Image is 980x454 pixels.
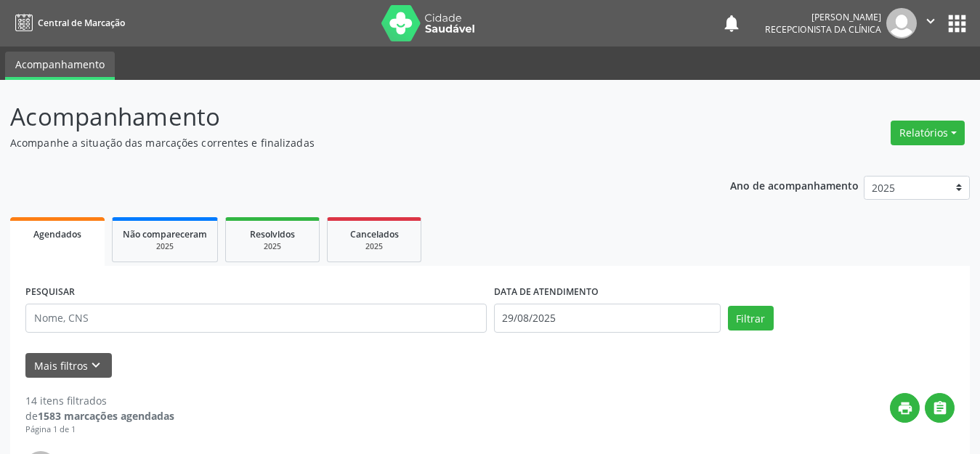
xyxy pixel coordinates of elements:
[10,135,682,150] p: Acompanhe a situação das marcações correntes e finalizadas
[891,121,965,145] button: Relatórios
[350,228,399,240] span: Cancelados
[25,281,75,304] label: PESQUISAR
[494,281,599,304] label: DATA DE ATENDIMENTO
[730,176,859,194] p: Ano de acompanhamento
[338,241,410,252] div: 2025
[728,306,774,331] button: Filtrar
[88,357,104,373] i: keyboard_arrow_down
[932,400,948,416] i: 
[25,353,112,378] button: Mais filtroskeyboard_arrow_down
[897,400,913,416] i: print
[917,8,944,38] button: 
[33,228,81,240] span: Agendados
[38,409,174,423] strong: 1583 marcações agendadas
[25,393,174,408] div: 14 itens filtrados
[925,393,955,423] button: 
[5,52,115,80] a: Acompanhamento
[25,408,174,423] div: de
[10,11,125,35] a: Central de Marcação
[494,304,721,333] input: Selecione um intervalo
[38,17,125,29] span: Central de Marcação
[886,8,917,38] img: img
[123,241,207,252] div: 2025
[890,393,920,423] button: print
[923,13,939,29] i: 
[765,11,881,23] div: [PERSON_NAME]
[721,13,742,33] button: notifications
[25,423,174,436] div: Página 1 de 1
[25,304,487,333] input: Nome, CNS
[123,228,207,240] span: Não compareceram
[250,228,295,240] span: Resolvidos
[765,23,881,36] span: Recepcionista da clínica
[944,11,970,36] button: apps
[10,99,682,135] p: Acompanhamento
[236,241,309,252] div: 2025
